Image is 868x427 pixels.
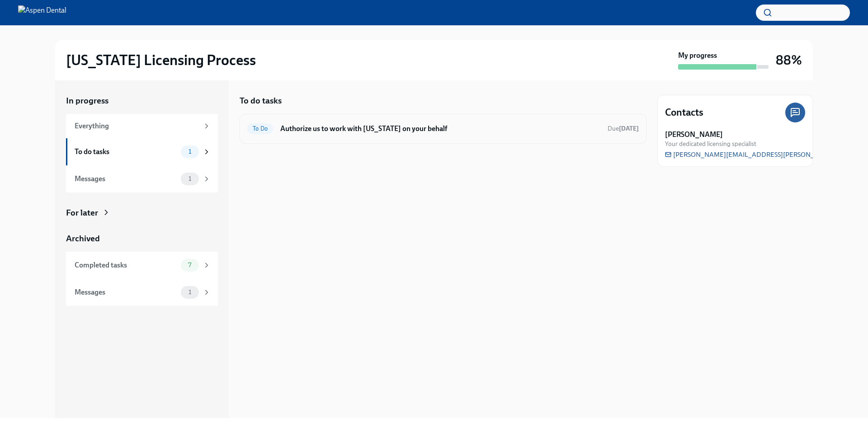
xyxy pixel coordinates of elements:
a: Messages1 [66,165,218,192]
a: For later [66,207,218,219]
strong: My progress [678,51,717,61]
h5: To do tasks [240,95,282,107]
h3: 88% [776,52,802,68]
h6: Authorize us to work with [US_STATE] on your behalf [280,124,600,134]
strong: [DATE] [619,125,639,132]
span: 1 [183,148,197,155]
img: Aspen Dental [18,5,66,20]
span: September 26th, 2025 07:00 [608,124,639,133]
div: Messages [75,287,177,297]
strong: [PERSON_NAME] [665,130,723,140]
div: To do tasks [75,147,177,157]
span: 1 [183,175,197,182]
div: For later [66,207,98,219]
span: 7 [183,262,197,268]
a: In progress [66,95,218,107]
a: To do tasks1 [66,138,218,165]
div: Completed tasks [75,260,177,270]
span: 1 [183,289,197,296]
span: Your dedicated licensing specialist [665,140,756,148]
a: Archived [66,233,218,244]
h4: Contacts [665,106,703,119]
a: Everything [66,114,218,138]
div: Everything [75,121,199,131]
div: Messages [75,174,177,184]
span: Due [608,125,639,132]
span: To Do [247,125,273,132]
a: To DoAuthorize us to work with [US_STATE] on your behalfDue[DATE] [247,122,639,136]
a: Messages1 [66,279,218,306]
h2: [US_STATE] Licensing Process [66,51,256,69]
a: Completed tasks7 [66,252,218,279]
